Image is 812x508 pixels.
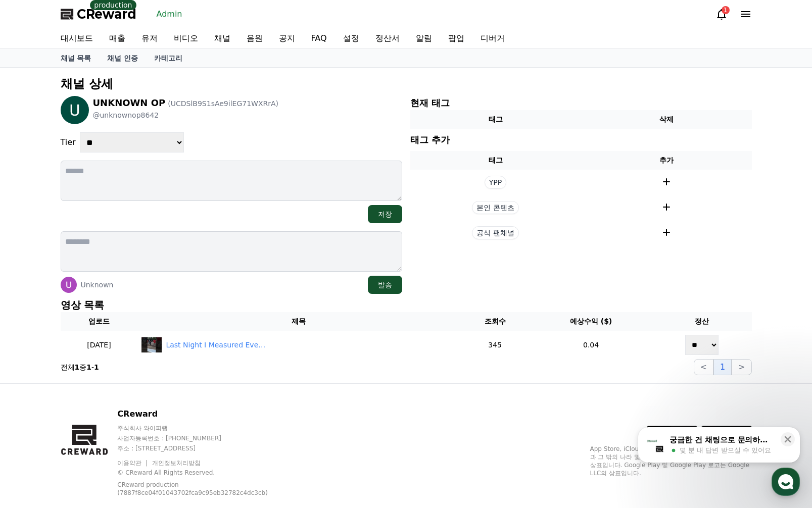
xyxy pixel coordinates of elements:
[410,133,450,147] p: 태그 추가
[303,28,335,48] a: FAQ
[117,469,295,477] p: © CReward All Rights Reserved.
[152,460,201,467] a: 개인정보처리방침
[460,312,531,331] th: 조회수
[92,336,105,344] span: 대화
[32,335,38,343] span: 홈
[652,312,752,331] th: 정산
[61,312,138,331] th: 업로드
[472,201,518,214] span: 본인 콘텐츠
[368,205,402,223] button: 저장
[410,96,752,110] p: 현재 태그
[713,359,732,375] button: 1
[271,28,303,48] a: 공지
[146,49,190,67] a: 카테고리
[61,277,77,293] img: Unknown
[168,99,278,108] span: (UCDSlB9S1sAe9ilEG71WXRrA)
[86,363,91,371] strong: 1
[81,280,114,290] p: Unknown
[472,226,518,239] span: 공식 팬채널
[94,363,99,371] strong: 1
[130,320,194,345] a: 설정
[3,320,67,345] a: 홈
[715,8,728,20] a: 1
[61,6,136,22] a: CReward
[61,96,89,124] img: UNKNOWN OP
[117,424,295,432] p: 주식회사 와이피랩
[61,136,76,148] p: Tier
[53,28,101,48] a: 대시보드
[581,151,752,170] th: 추가
[117,481,279,497] p: CReward production (7887f8ce04f01043702fca9c95eb32782c4dc3cb)
[137,312,459,331] th: 제목
[93,110,279,120] p: @unknownop8642
[410,151,581,170] th: 태그
[335,28,367,48] a: 설정
[166,28,206,48] a: 비디오
[408,28,440,48] a: 알림
[166,340,267,350] div: Last Night I Measured Everything!#fyp #concrete #concretelife #victoryoutdoor
[61,76,752,92] p: 채널 상세
[367,28,408,48] a: 정산서
[61,362,99,372] p: 전체 중 -
[531,331,652,359] td: 0.04
[117,444,295,452] p: 주소 : [STREET_ADDRESS]
[531,312,652,331] th: 예상수익 ($)
[117,434,295,442] p: 사업자등록번호 : [PHONE_NUMBER]
[156,335,168,343] span: 설정
[694,359,713,375] button: <
[472,28,513,48] a: 디버거
[368,276,402,294] button: 발송
[101,28,133,48] a: 매출
[581,110,752,129] th: 삭제
[117,408,295,420] p: CReward
[485,176,506,189] span: YPP
[75,363,80,371] strong: 1
[206,28,238,48] a: 채널
[67,320,130,345] a: 대화
[93,97,166,108] span: UNKNOWN OP
[460,331,531,359] td: 345
[722,6,730,14] div: 1
[99,49,146,67] a: 채널 인증
[61,298,752,312] p: 영상 목록
[410,110,581,129] th: 태그
[141,337,455,352] a: Last Night I Measured Everything!#fyp #concrete #concretelife #victoryoutdoor Last Night I Measur...
[153,6,186,22] a: Admin
[590,445,752,477] p: App Store, iCloud, iCloud Drive 및 iTunes Store는 미국과 그 밖의 나라 및 지역에서 등록된 Apple Inc.의 서비스 상표입니다. Goo...
[77,6,136,22] span: CReward
[61,331,138,359] td: [DATE]
[141,337,162,352] img: Last Night I Measured Everything!#fyp #concrete #concretelife #victoryoutdoor
[440,28,472,48] a: 팝업
[53,49,100,67] a: 채널 목록
[732,359,751,375] button: >
[117,460,149,467] a: 이용약관
[238,28,271,48] a: 음원
[133,28,166,48] a: 유저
